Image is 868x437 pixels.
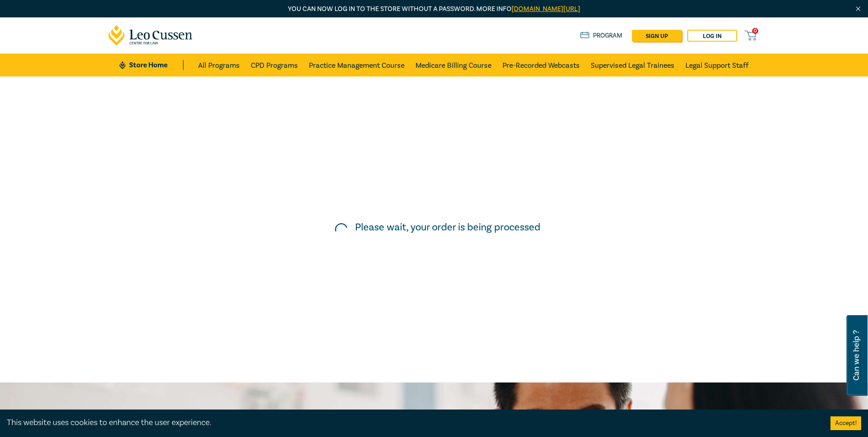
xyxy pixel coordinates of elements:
[591,54,674,76] a: Supervised Legal Trainees
[512,5,580,13] a: [DOMAIN_NAME][URL]
[854,5,862,13] img: Close
[119,60,183,70] a: Store Home
[580,31,623,41] a: Program
[632,30,682,42] a: sign up
[752,28,758,34] span: 0
[852,321,861,390] span: Can we help ?
[355,221,540,233] h5: Please wait, your order is being processed
[108,4,760,14] p: You can now log in to the store without a password. More info
[502,54,580,76] a: Pre-Recorded Webcasts
[7,417,817,429] div: This website uses cookies to enhance the user experience.
[309,54,404,76] a: Practice Management Course
[198,54,240,76] a: All Programs
[415,54,491,76] a: Medicare Billing Course
[251,54,298,76] a: CPD Programs
[687,30,737,42] a: Log in
[830,416,861,430] button: Accept cookies
[685,54,749,76] a: Legal Support Staff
